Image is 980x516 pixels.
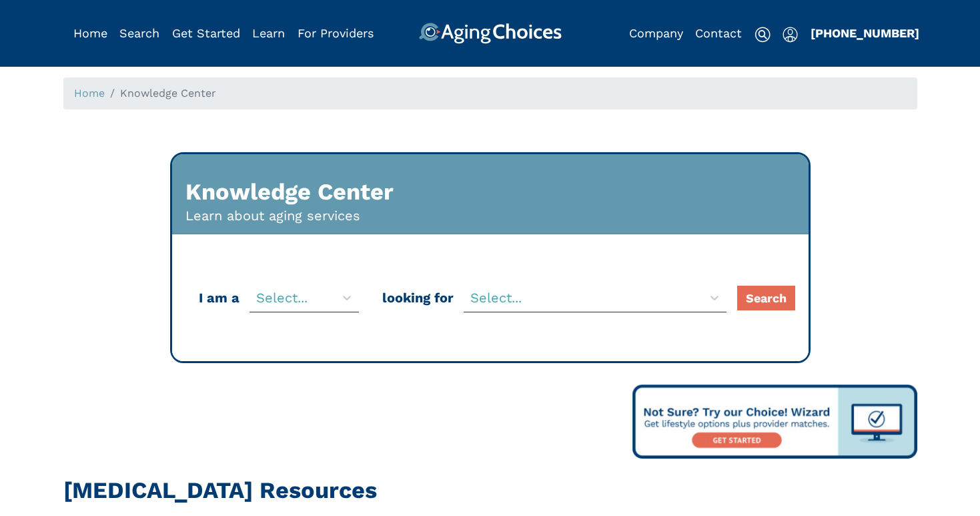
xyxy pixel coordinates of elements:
[783,27,798,43] img: user-icon.svg
[73,26,107,40] a: Home
[632,384,917,459] img: What Does Assisted Living Cost?
[755,27,771,43] img: search-icon.svg
[63,488,377,501] a: [MEDICAL_DATA] Resources
[119,26,159,40] a: Search
[185,206,360,226] p: Learn about aging services
[629,26,683,40] a: Company
[811,26,919,40] a: [PHONE_NUMBER]
[298,26,374,40] a: For Providers
[63,77,917,109] nav: breadcrumb
[74,87,105,99] a: Home
[783,23,798,44] div: Popover trigger
[119,23,159,44] div: Popover trigger
[737,286,795,310] button: Search
[185,178,394,206] h1: Knowledge Center
[120,87,216,99] span: Knowledge Center
[172,26,240,40] a: Get Started
[695,26,742,40] a: Contact
[195,288,250,308] p: I am a
[63,477,377,503] h2: [MEDICAL_DATA] Resources
[379,288,464,308] p: looking for
[252,26,285,40] a: Learn
[418,23,561,44] img: AgingChoices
